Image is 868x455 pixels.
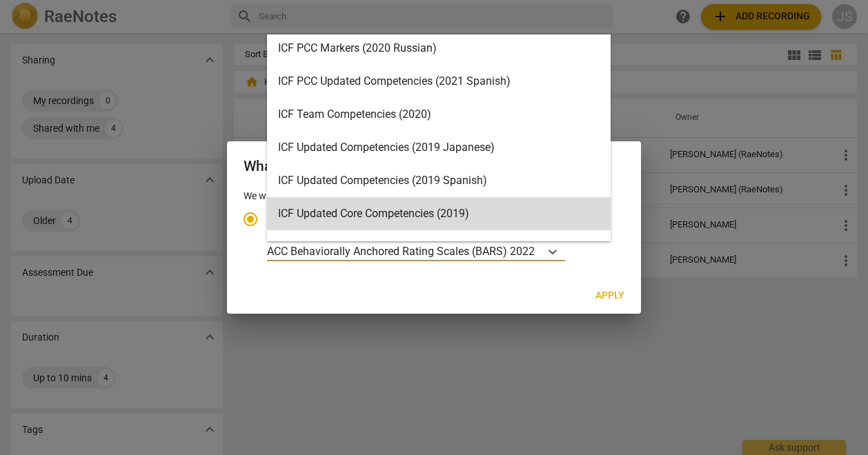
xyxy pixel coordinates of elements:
[267,65,611,98] div: ICF PCC Updated Competencies (2021 Spanish)
[267,230,611,263] div: ICF Updated Core Competencies (2025)
[595,289,624,303] span: Apply
[244,158,624,175] h2: What will you be using RaeNotes for?
[244,203,624,261] div: Account type
[267,197,611,230] div: ICF Updated Core Competencies (2019)
[267,131,611,164] div: ICF Updated Competencies (2019 Japanese)
[244,189,624,203] p: We will use this to recommend app design and note categories especially for you.
[536,245,539,258] input: Ideal for transcribing and assessing coaching sessionsACC Behaviorally Anchored Rating Scales (BA...
[267,98,611,131] div: ICF Team Competencies (2020)
[584,283,635,308] button: Apply
[267,164,611,197] div: ICF Updated Competencies (2019 Spanish)
[267,32,611,65] div: ICF PCC Markers (2020 Russian)
[267,243,535,259] p: ACC Behaviorally Anchored Rating Scales (BARS) 2022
